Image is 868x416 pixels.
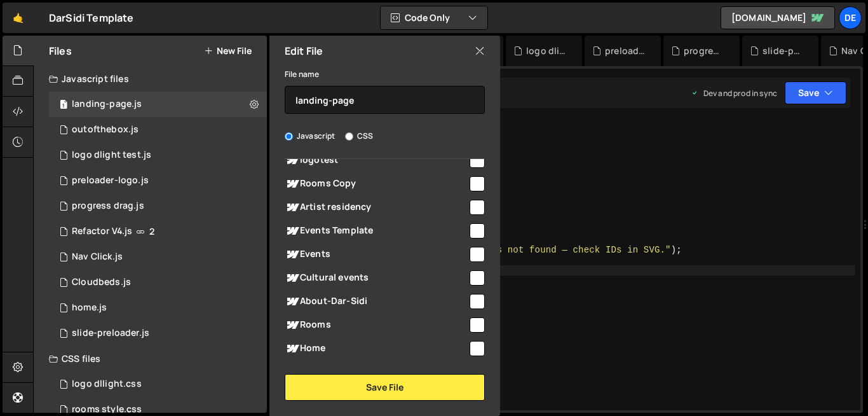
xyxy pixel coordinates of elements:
[72,99,142,110] div: landing-page.js
[49,321,267,346] div: 15943/48068.js
[34,346,267,371] div: CSS files
[72,200,144,212] div: progress drag.js
[526,45,567,57] div: logo dlight test.js
[691,88,777,99] div: Dev and prod in sync
[72,328,149,339] div: slide-preloader.js
[72,378,142,390] div: logo dllight.css
[72,277,131,288] div: Cloudbeds.js
[684,45,724,57] div: progress drag.js
[285,247,468,262] span: Events
[49,371,267,397] div: 15943/48318.css
[72,124,139,135] div: outofthebox.js
[605,45,646,57] div: preloader-logo.js
[49,193,267,219] div: 15943/48069.js
[49,142,267,168] div: 15943/48313.js
[381,6,487,29] button: Code Only
[149,226,154,237] span: 2
[49,92,267,117] div: 15943/48432.js
[49,117,267,142] div: 15943/48319.js
[49,244,267,270] div: 15943/48056.js
[49,10,134,25] div: DarSidi Template
[285,44,323,58] h2: Edit File
[49,270,267,295] div: 15943/47638.js
[285,223,468,239] span: Events Template
[285,200,468,215] span: Artist residency
[72,175,149,186] div: preloader-logo.js
[721,6,835,29] a: [DOMAIN_NAME]
[72,226,132,237] div: Refactor V4.js
[60,101,67,111] span: 1
[285,130,336,142] label: Javascript
[285,132,293,141] input: Javascript
[72,404,142,415] div: rooms style.css
[763,45,803,57] div: slide-preloader.js
[285,68,319,81] label: File name
[72,149,151,161] div: logo dlight test.js
[72,302,107,314] div: home.js
[839,6,862,29] a: De
[285,317,468,333] span: Rooms
[49,44,72,58] h2: Files
[285,176,468,191] span: Rooms Copy
[204,46,252,56] button: New File
[345,132,353,141] input: CSS
[345,130,373,142] label: CSS
[285,341,468,356] span: Home
[49,295,267,321] div: 15943/42886.js
[785,81,846,104] button: Save
[285,374,485,401] button: Save File
[49,168,267,193] div: 15943/48230.js
[285,270,468,286] span: Cultural events
[285,294,468,309] span: About-Dar-Sidi
[49,219,267,244] div: 15943/47458.js
[3,3,34,33] a: 🤙
[285,86,485,114] input: Name
[285,153,468,168] span: logotest
[34,66,267,92] div: Javascript files
[72,251,123,263] div: Nav Click.js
